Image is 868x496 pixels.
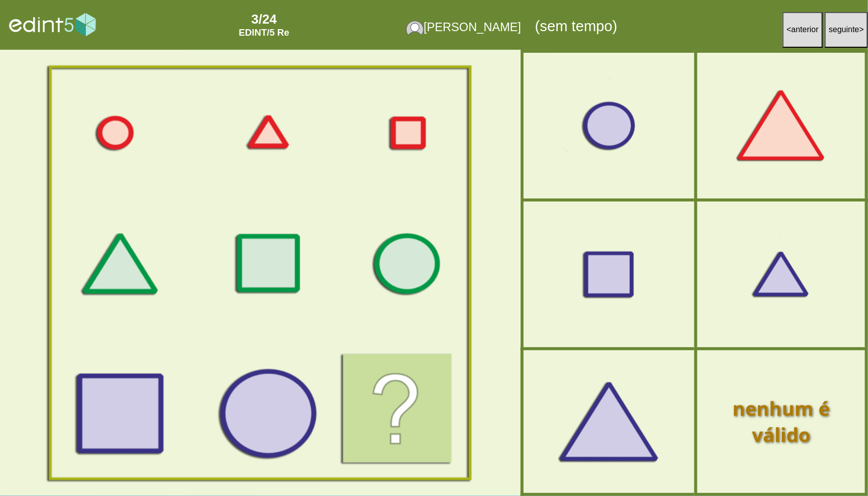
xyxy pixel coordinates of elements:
[791,25,818,34] span: anterior
[783,12,823,48] button: <anterior
[825,12,868,48] button: seguinte>
[5,5,100,45] img: logo_edint5_num_blanco.svg
[252,12,277,27] b: 3/24
[829,25,859,34] span: seguinte
[221,12,289,38] div: item: 5Re03
[533,17,620,36] div: Tempo total disponível para esta prova
[239,27,290,38] div: item: 5Re03
[406,21,521,36] div: Pessoa a quem este Questionário é aplicado
[406,21,424,36] img: alumnogenerico.svg
[750,4,778,32] div: tempo disponível para esta pergunta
